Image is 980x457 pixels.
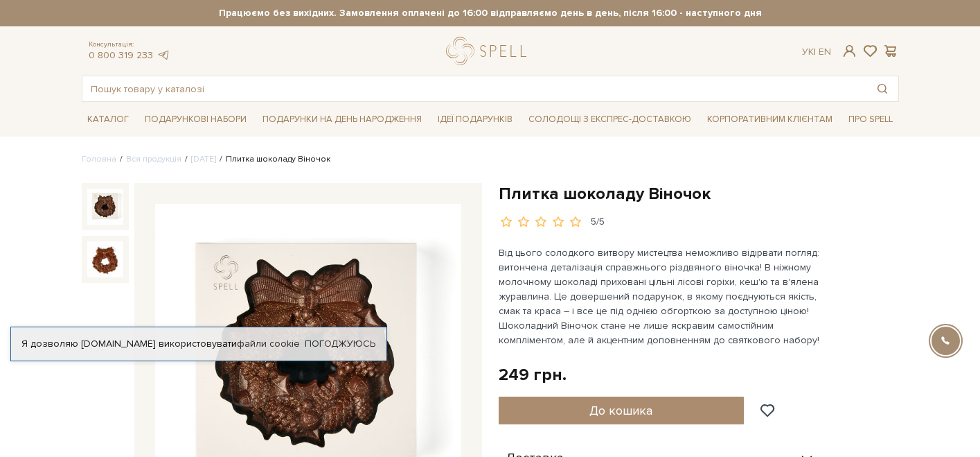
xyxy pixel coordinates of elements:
[157,49,170,61] a: telegram
[702,109,838,130] a: Корпоративним клієнтам
[866,76,898,101] button: Пошук товару у каталозі
[139,109,252,130] a: Подарункові набори
[591,216,605,229] div: 5/5
[305,338,375,350] a: Погоджуюсь
[499,183,899,205] h1: Плитка шоколаду Віночок
[814,46,816,58] span: |
[843,109,898,130] a: Про Spell
[257,109,427,130] a: Подарунки на День народження
[89,49,153,61] a: 0 800 319 233
[11,338,386,350] div: Я дозволяю [DOMAIN_NAME] використовувати
[82,7,899,19] strong: Працюємо без вихідних. Замовлення оплачені до 16:00 відправляємо день в день, після 16:00 - насту...
[82,109,134,130] a: Каталог
[802,46,831,58] div: Ук
[82,76,866,101] input: Пошук товару у каталозі
[89,40,170,49] span: Консультація:
[499,364,567,386] div: 249 грн.
[237,338,300,350] a: файли cookie
[432,109,518,130] a: Ідеї подарунків
[446,37,533,65] a: logo
[589,403,652,418] span: До кошика
[126,154,181,164] a: Вся продукція
[523,107,697,131] a: Солодощі з експрес-доставкою
[191,154,216,164] a: [DATE]
[82,154,116,164] a: Головна
[499,397,745,424] button: До кошика
[87,189,123,225] img: Плитка шоколаду Віночок
[499,245,823,347] p: Від цього солодкого витвору мистецтва неможливо відірвати погляд: витончена деталізація справжньо...
[819,46,831,58] a: En
[216,153,330,166] li: Плитка шоколаду Віночок
[87,241,123,277] img: Плитка шоколаду Віночок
